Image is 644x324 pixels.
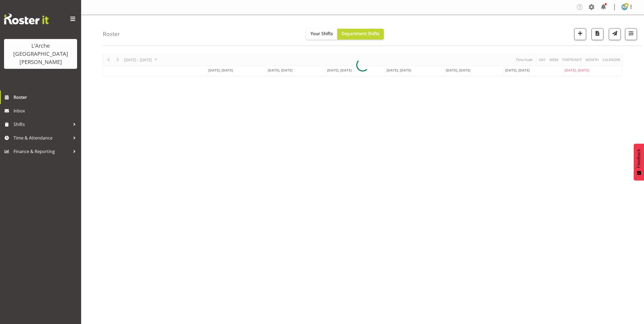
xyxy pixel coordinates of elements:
button: Add a new shift [574,28,586,40]
button: Send a list of all shifts for the selected filtered period to all rostered employees. [609,28,621,40]
button: Filter Shifts [625,28,637,40]
span: Time & Attendance [14,134,70,142]
h4: Roster [103,31,120,37]
span: Shifts [14,120,70,128]
button: Download a PDF of the roster according to the set date range. [592,28,603,40]
button: Department Shifts [337,29,384,40]
div: L'Arche [GEOGRAPHIC_DATA][PERSON_NAME] [9,42,72,66]
span: Finance & Reporting [14,147,70,155]
span: Feedback [636,149,641,168]
span: Roster [14,93,78,101]
span: Inbox [14,107,78,115]
span: Department Shifts [342,31,379,37]
button: Feedback - Show survey [634,144,644,180]
span: Your Shifts [311,31,333,37]
img: robin-buch3407.jpg [621,4,628,10]
img: Rosterit website logo [4,14,49,24]
button: Your Shifts [306,29,337,40]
